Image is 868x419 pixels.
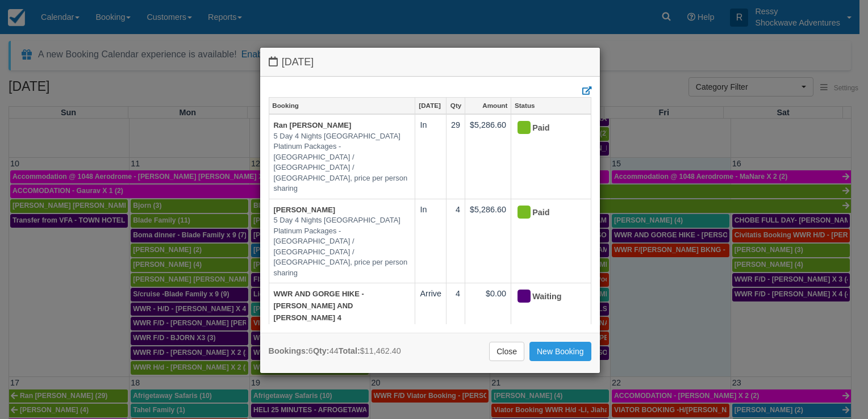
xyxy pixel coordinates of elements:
[465,114,511,199] td: $5,286.60
[274,206,336,214] a: [PERSON_NAME]
[516,288,576,306] div: Waiting
[489,342,524,361] a: Close
[446,98,465,114] a: Qty
[511,98,590,114] a: Status
[339,346,360,355] strong: Total:
[269,98,415,114] a: Booking
[465,283,511,338] td: $0.00
[274,121,352,129] a: Ran [PERSON_NAME]
[415,283,446,338] td: Arrive
[465,199,511,283] td: $5,286.60
[446,199,465,283] td: 4
[516,204,576,222] div: Paid
[269,345,401,357] div: 6 44 $11,462.40
[415,199,446,283] td: In
[446,283,465,338] td: 4
[274,290,364,321] a: WWR AND GORGE HIKE - [PERSON_NAME] AND [PERSON_NAME] 4
[415,114,446,199] td: In
[313,346,329,355] strong: Qty:
[516,119,576,137] div: Paid
[465,98,511,114] a: Amount
[529,342,591,361] a: New Booking
[415,98,446,114] a: [DATE]
[274,215,411,278] em: 5 Day 4 Nights [GEOGRAPHIC_DATA] Platinum Packages - [GEOGRAPHIC_DATA] / [GEOGRAPHIC_DATA] / [GEO...
[274,323,411,334] em: Daily Reminder Tours
[274,131,411,194] em: 5 Day 4 Nights [GEOGRAPHIC_DATA] Platinum Packages - [GEOGRAPHIC_DATA] / [GEOGRAPHIC_DATA] / [GEO...
[269,56,591,68] h4: [DATE]
[269,346,308,355] strong: Bookings:
[446,114,465,199] td: 29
